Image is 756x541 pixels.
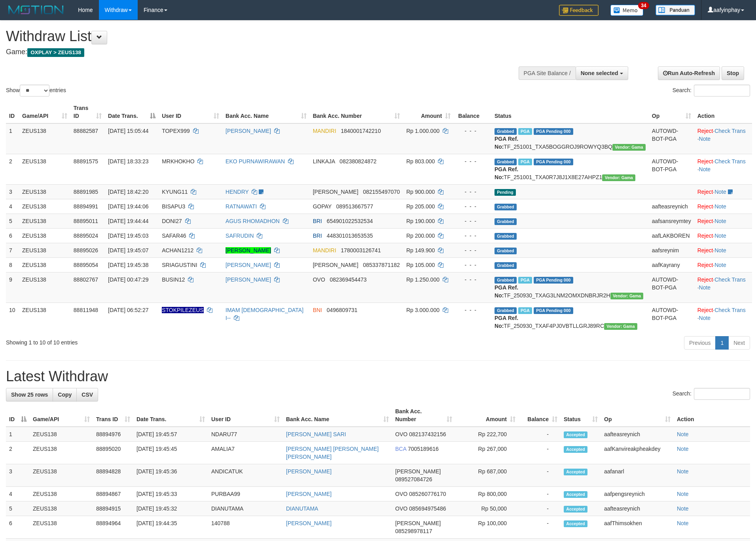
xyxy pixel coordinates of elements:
[455,427,519,442] td: Rp 222,700
[93,442,133,464] td: 88895020
[457,157,488,165] div: - - -
[133,487,208,501] td: [DATE] 19:45:33
[313,247,336,253] span: MANDIRI
[610,293,644,299] span: Vendor URL: https://trx31.1velocity.biz
[6,272,19,303] td: 9
[363,189,400,195] span: Copy 082155497070 to clipboard
[684,336,716,350] a: Previous
[601,501,674,516] td: aafteasreynich
[162,218,182,224] span: DONI27
[649,257,694,272] td: aafKayrany
[19,257,70,272] td: ZEUS138
[313,128,336,134] span: MANDIRI
[74,189,98,195] span: 88891985
[714,307,746,313] a: Check Trans
[93,404,133,427] th: Trans ID: activate to sort column ascending
[108,128,148,134] span: [DATE] 15:05:44
[601,427,674,442] td: aafteasreynich
[108,276,148,283] span: [DATE] 00:47:29
[330,276,366,283] span: Copy 082369454473 to clipboard
[93,464,133,487] td: 88894828
[409,431,446,437] span: Copy 082137432156 to clipboard
[457,217,488,225] div: - - -
[19,272,70,303] td: ZEUS138
[19,243,70,257] td: ZEUS138
[406,233,435,239] span: Rp 200.000
[697,307,713,313] a: Reject
[694,303,752,333] td: · ·
[714,189,726,195] a: Note
[495,136,518,150] b: PGA Ref. No:
[93,427,133,442] td: 88894976
[225,233,254,239] a: SAFRUDIN
[491,101,649,123] th: Status
[313,218,322,224] span: BRI
[495,307,517,314] span: Grabbed
[714,247,726,253] a: Note
[673,85,750,96] label: Search:
[519,442,561,464] td: -
[518,128,532,135] span: Marked by aafnoeunsreypich
[313,203,332,210] span: GOPAY
[519,427,561,442] td: -
[341,128,381,134] span: Copy 1840001742210 to clipboard
[722,66,744,80] a: Stop
[81,392,93,398] span: CSV
[225,189,249,195] a: HENDRY
[564,491,587,498] span: Accepted
[11,392,48,398] span: Show 25 rows
[6,154,19,184] td: 2
[677,491,689,497] a: Note
[491,272,649,303] td: TF_250930_TXAG3LNM2OMXDNBRJR2H
[457,202,488,210] div: - - -
[697,262,713,268] a: Reject
[19,303,70,333] td: ZEUS138
[649,154,694,184] td: AUTOWD-BOT-PGA
[19,214,70,228] td: ZEUS138
[159,101,222,123] th: User ID: activate to sort column ascending
[108,189,148,195] span: [DATE] 18:42:20
[20,85,49,96] select: Showentries
[601,404,674,427] th: Op: activate to sort column ascending
[6,4,66,16] img: MOTION_logo.png
[162,233,186,239] span: SAFAR46
[519,487,561,501] td: -
[133,464,208,487] td: [DATE] 19:45:36
[697,233,713,239] a: Reject
[283,404,392,427] th: Bank Acc. Name: activate to sort column ascending
[455,442,519,464] td: Rp 267,000
[392,404,455,427] th: Bank Acc. Number: activate to sort column ascending
[6,369,750,384] h1: Latest Withdraw
[6,335,309,346] div: Showing 1 to 10 of 10 entries
[455,501,519,516] td: Rp 50,000
[658,66,720,80] a: Run Auto-Refresh
[208,427,283,442] td: NDARU77
[564,431,587,438] span: Accepted
[6,427,30,442] td: 1
[714,203,726,210] a: Note
[677,520,689,526] a: Note
[108,233,148,239] span: [DATE] 19:45:03
[406,218,435,224] span: Rp 190.000
[395,476,432,482] span: Copy 089527084726 to clipboard
[674,404,750,427] th: Action
[162,247,193,253] span: ACHAN1212
[714,128,746,134] a: Check Trans
[677,431,689,437] a: Note
[27,48,84,57] span: OXPLAY > ZEUS138
[576,66,628,80] button: None selected
[714,218,726,224] a: Note
[74,307,98,313] span: 88811948
[341,247,381,253] span: Copy 1780003126741 to clipboard
[133,501,208,516] td: [DATE] 19:45:32
[699,136,711,142] a: Note
[495,277,517,284] span: Grabbed
[406,276,440,283] span: Rp 1.250.000
[162,307,204,313] span: Nama rekening ada tanda titik/strip, harap diedit
[518,277,532,284] span: Marked by aafsreyleap
[601,487,674,501] td: aafpengsreynich
[495,315,518,329] b: PGA Ref. No:
[610,5,644,16] img: Button%20Memo.svg
[697,158,713,165] a: Reject
[108,203,148,210] span: [DATE] 19:44:06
